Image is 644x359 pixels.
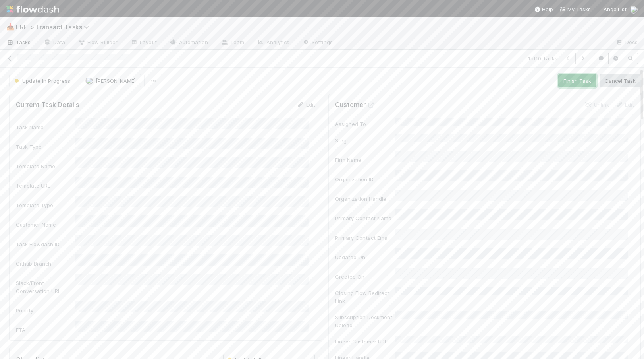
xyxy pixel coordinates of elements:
[16,123,75,131] div: Task Name
[335,156,395,164] div: Firm Name
[630,6,638,14] img: avatar_ef15843f-6fde-4057-917e-3fb236f438ca.png
[13,78,70,84] span: Update In Progress
[16,260,75,268] div: Github Branch
[534,5,553,13] div: Help
[609,37,644,49] a: Docs
[604,6,627,12] span: AngelList
[335,120,395,128] div: Assigned To
[16,23,93,31] span: ERP > Transact Tasks
[6,2,59,16] img: logo-inverted-e16ddd16eac7371096b0.svg
[16,326,75,334] div: ETA
[16,143,75,151] div: Task Type
[335,338,395,345] div: Linear Customer URL
[214,37,251,49] a: Team
[335,253,395,261] div: Updated On
[16,279,75,295] div: Slack/Front Conversation URL
[559,5,591,13] a: My Tasks
[600,74,641,87] button: Cancel Task
[16,162,75,170] div: Template Name
[335,234,395,242] div: Primary Contact Email
[9,74,75,87] button: Update In Progress
[335,101,375,109] h5: Customer
[297,101,315,108] a: Edit
[16,182,75,190] div: Template URL
[335,273,395,281] div: Created On
[335,289,395,305] div: Closing Flow Redirect Link
[79,74,141,87] button: [PERSON_NAME]
[296,37,339,49] a: Settings
[124,37,163,49] a: Layout
[335,175,395,183] div: Organization ID
[71,37,124,49] a: Flow Builder
[335,214,395,222] div: Primary Contact Name
[615,101,634,108] a: Edit
[335,195,395,203] div: Organization Handle
[335,313,395,329] div: Subscription Document Upload
[78,38,118,46] span: Flow Builder
[16,240,75,248] div: Task Flowdash ID
[85,77,93,85] img: avatar_ef15843f-6fde-4057-917e-3fb236f438ca.png
[16,101,79,109] h5: Current Task Details
[6,38,31,46] span: Tasks
[251,37,296,49] a: Analytics
[163,37,214,49] a: Automation
[16,307,75,314] div: Priority
[37,37,71,49] a: Data
[16,201,75,209] div: Template Type
[96,78,136,84] span: [PERSON_NAME]
[6,23,14,30] span: 📥
[559,6,591,12] span: My Tasks
[335,136,395,144] div: Stage
[584,101,609,108] a: Unlink
[528,54,557,62] span: 1 of 10 Tasks
[558,74,596,87] button: Finish Task
[16,221,75,229] div: Customer Name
